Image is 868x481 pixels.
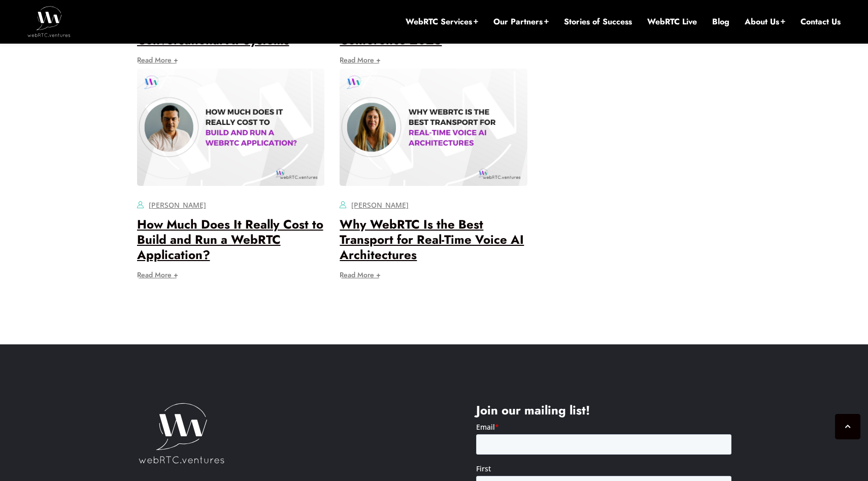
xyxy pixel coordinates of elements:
h4: Join our mailing list! [476,403,731,418]
a: Read More + [340,56,381,63]
a: How Much Does It Really Cost to Build and Run a WebRTC Application? [137,215,323,264]
a: Why WebRTC Is the Best Transport for Real-Time Voice AI Architectures [340,215,524,264]
img: WebRTC.ventures [27,6,71,37]
a: Contact Us [800,16,841,27]
a: Read More + [137,271,178,278]
a: [PERSON_NAME] [149,200,206,210]
a: Our Partners [493,16,549,27]
a: Read More + [340,271,381,278]
a: WebRTC Live [647,16,697,27]
a: WebRTC Services [406,16,478,27]
a: Stories of Success [564,16,632,27]
a: About Us [745,16,785,27]
a: [PERSON_NAME] [351,200,409,210]
a: Blog [712,16,729,27]
a: Read More + [137,56,178,63]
